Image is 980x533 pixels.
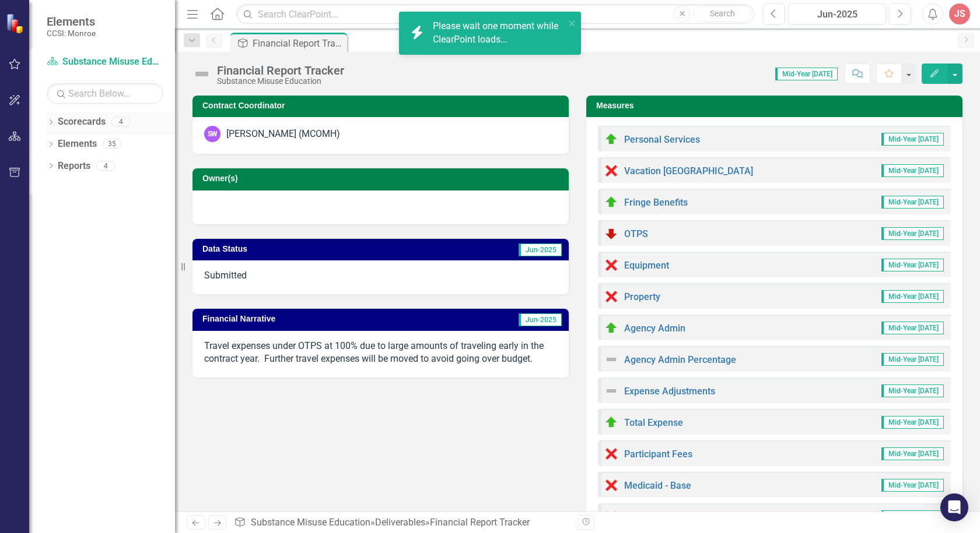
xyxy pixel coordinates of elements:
[253,36,344,51] div: Financial Report Tracker
[881,164,944,177] span: Mid-Year [DATE]
[881,290,944,303] span: Mid-Year [DATE]
[881,133,944,146] span: Mid-Year [DATE]
[604,352,618,366] img: Not Defined
[236,4,754,24] input: Search ClearPoint...
[204,270,247,281] span: Submitted
[58,137,97,151] a: Elements
[58,115,106,129] a: Scorecards
[792,8,882,22] div: Jun-2025
[693,6,751,22] button: Search
[217,64,344,77] div: Financial Report Tracker
[111,117,130,127] div: 4
[604,132,618,146] img: On Target
[596,101,957,110] h3: Measures
[949,3,970,24] button: JS
[47,29,96,38] small: CCSI: Monroe
[47,15,96,29] span: Elements
[96,161,115,171] div: 4
[604,258,618,272] img: Data Error
[788,3,886,24] button: Jun-2025
[234,516,569,530] div: » »
[519,313,562,326] span: Jun-2025
[604,321,618,335] img: On Target
[624,134,700,145] a: Personal Services
[604,415,618,429] img: On Target
[624,449,692,460] a: Participant Fees
[568,16,576,30] button: close
[624,386,715,397] a: Expense Adjustments
[624,197,688,208] a: Fringe Benefits
[624,228,648,239] a: OTPS
[881,259,944,271] span: Mid-Year [DATE]
[881,416,944,429] span: Mid-Year [DATE]
[881,384,944,397] span: Mid-Year [DATE]
[624,291,660,302] a: Property
[58,160,90,173] a: Reports
[604,164,618,178] img: Data Error
[881,353,944,366] span: Mid-Year [DATE]
[433,20,565,47] div: Please wait one moment while ClearPoint loads...
[775,68,838,80] span: Mid-Year [DATE]
[202,315,427,323] h3: Financial Narrative
[6,13,26,34] img: ClearPoint Strategy
[217,77,344,86] div: Substance Misuse Education
[604,290,618,303] img: Data Error
[519,243,562,256] span: Jun-2025
[604,510,618,524] img: Data Error
[204,126,220,142] div: SW
[881,227,944,240] span: Mid-Year [DATE]
[202,101,563,110] h3: Contract Coordinator
[604,447,618,461] img: Data Error
[375,517,425,528] a: Deliverables
[881,479,944,492] span: Mid-Year [DATE]
[881,510,944,523] span: Mid-Year [DATE]
[624,417,683,428] a: Total Expense
[624,165,753,177] a: Vacation [GEOGRAPHIC_DATA]
[47,83,163,104] input: Search Below...
[881,322,944,334] span: Mid-Year [DATE]
[604,478,618,492] img: Data Error
[47,55,163,69] a: Substance Misuse Education
[624,260,669,271] a: Equipment
[430,517,530,528] div: Financial Report Tracker
[604,227,618,241] img: Below Plan
[624,323,685,334] a: Agency Admin
[251,517,370,528] a: Substance Misuse Education
[192,65,211,83] img: Not Defined
[204,340,557,366] p: Travel expenses under OTPS at 100% due to large amounts of traveling early in the contract year. ...
[881,196,944,209] span: Mid-Year [DATE]
[226,128,340,141] div: [PERSON_NAME] (MCOMH)
[202,174,563,183] h3: Owner(s)
[710,9,735,18] span: Search
[624,480,691,491] a: Medicaid - Base
[103,139,121,149] div: 35
[881,447,944,460] span: Mid-Year [DATE]
[604,195,618,209] img: On Target
[940,493,968,521] div: Open Intercom Messenger
[604,384,618,398] img: Not Defined
[202,245,384,253] h3: Data Status
[624,354,736,365] a: Agency Admin Percentage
